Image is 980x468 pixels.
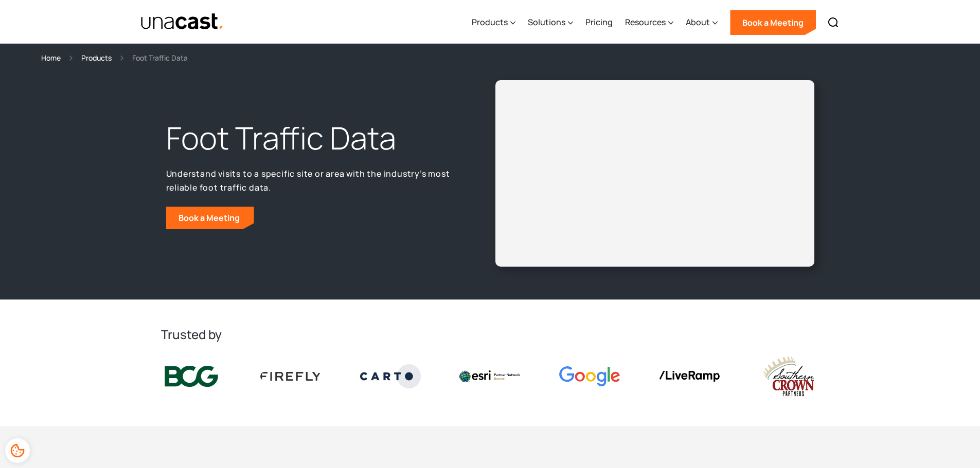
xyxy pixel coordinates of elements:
[166,167,457,194] p: Understand visits to a specific site or area with the industry’s most reliable foot traffic data.
[166,118,457,159] h1: Foot Traffic Data
[140,13,224,31] a: home
[140,13,224,31] img: Unacast text logo
[260,372,321,380] img: Firefly Advertising logo
[504,88,806,258] iframe: Unacast - European Vaccines v2
[161,364,222,389] img: BCG logo
[827,16,840,29] img: Search icon
[5,438,30,463] div: Cookie Preferences
[625,2,673,44] div: Resources
[686,16,710,28] div: About
[585,2,613,44] a: Pricing
[161,326,819,343] h2: Trusted by
[730,10,816,35] a: Book a Meeting
[41,52,61,64] a: Home
[472,16,508,28] div: Products
[659,371,720,382] img: liveramp logo
[559,366,620,386] img: Google logo
[132,52,188,64] div: Foot Traffic Data
[625,16,666,28] div: Resources
[166,207,254,229] a: Book a Meeting
[528,2,573,44] div: Solutions
[758,355,819,398] img: southern crown logo
[528,16,565,28] div: Solutions
[81,52,112,64] a: Products
[686,2,718,44] div: About
[459,370,520,382] img: Esri logo
[472,2,515,44] div: Products
[360,364,421,388] img: Carto logo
